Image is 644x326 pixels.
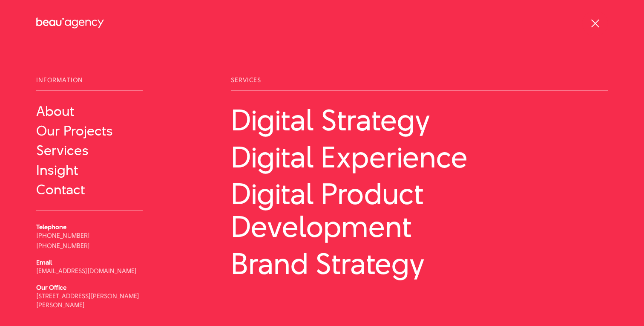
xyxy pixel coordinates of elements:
a: Digital Experience [231,141,608,173]
a: Digital Strategy [231,104,608,136]
a: [PHONE_NUMBER] [36,241,90,250]
a: [EMAIL_ADDRESS][DOMAIN_NAME] [36,266,137,275]
a: Digital Product Development [231,177,608,243]
a: Brand Strategy [231,247,608,280]
p: [STREET_ADDRESS][PERSON_NAME][PERSON_NAME] [36,291,143,309]
span: Information [36,77,143,91]
b: Our Office [36,283,66,292]
a: Services [36,143,143,158]
span: Services [231,77,608,91]
b: Email [36,258,52,267]
a: About [36,104,143,119]
a: Contact [36,182,143,197]
a: [PHONE_NUMBER] [36,231,90,240]
a: Our Projects [36,123,143,138]
b: Telephone [36,222,66,231]
a: Insight [36,162,143,178]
